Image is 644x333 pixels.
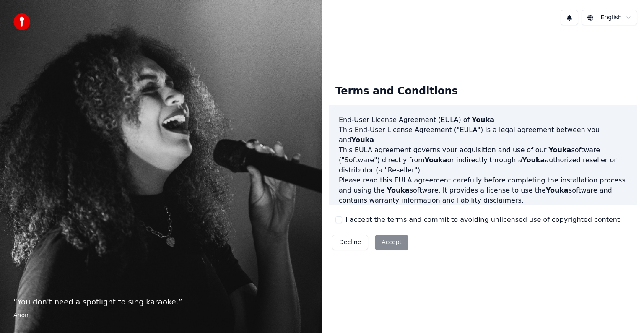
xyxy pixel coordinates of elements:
[329,78,465,105] div: Terms and Conditions
[548,146,571,154] span: Youka
[472,116,494,124] span: Youka
[339,175,627,206] p: Please read this EULA agreement carefully before completing the installation process and using th...
[546,186,569,194] span: Youka
[522,156,545,164] span: Youka
[13,13,30,30] img: youka
[13,296,309,308] p: “ You don't need a spotlight to sing karaoke. ”
[351,136,374,144] span: Youka
[339,125,627,145] p: This End-User License Agreement ("EULA") is a legal agreement between you and
[339,115,627,125] h3: End-User License Agreement (EULA) of
[13,311,309,320] footer: Anon
[387,186,410,194] span: Youka
[339,145,627,175] p: This EULA agreement governs your acquisition and use of our software ("Software") directly from o...
[425,156,447,164] span: Youka
[345,215,620,225] label: I accept the terms and commit to avoiding unlicensed use of copyrighted content
[332,235,368,250] button: Decline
